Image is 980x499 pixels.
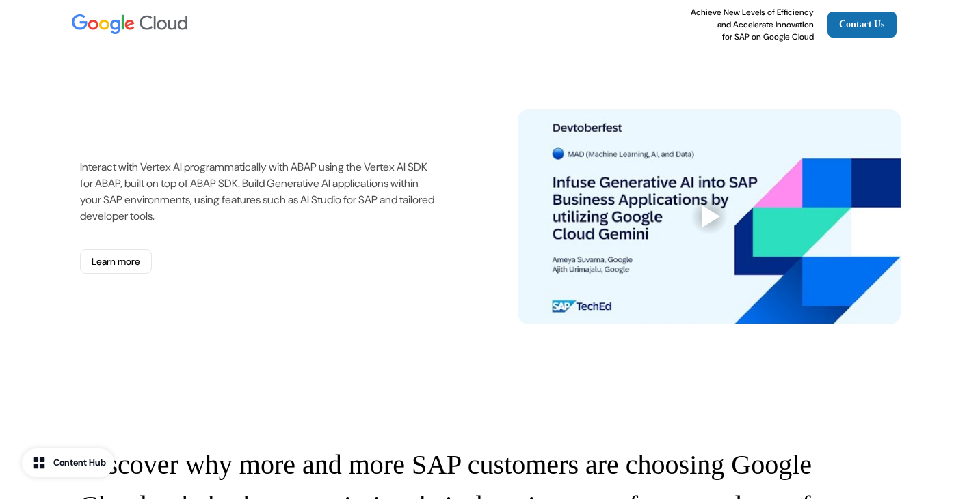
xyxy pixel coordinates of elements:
[80,249,152,274] a: Learn more
[53,456,106,470] div: Content Hub
[691,6,814,43] p: Achieve New Levels of Efficiency and Accelerate Innovation for SAP on Google Cloud
[80,159,438,225] p: Interact with Vertex AI programmatically with ABAP using the Vertex AI SDK for ABAP, built on top...
[22,448,114,477] button: Content Hub
[827,12,897,38] a: Contact Us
